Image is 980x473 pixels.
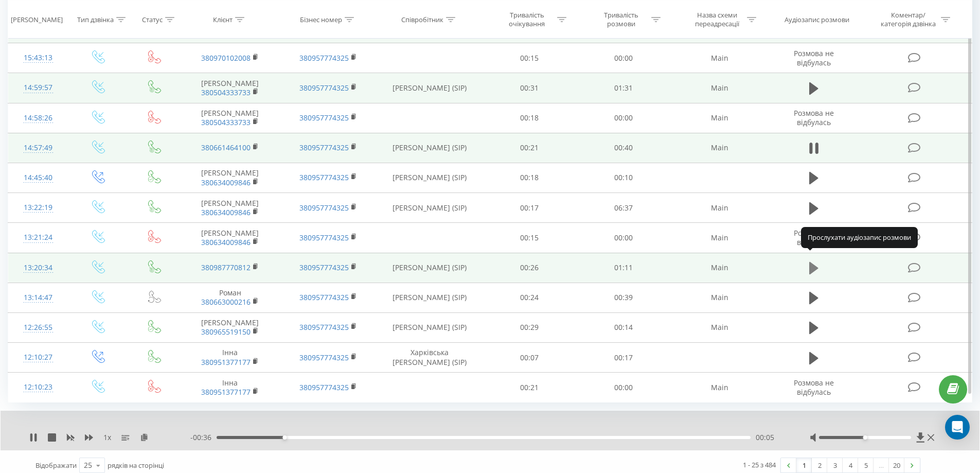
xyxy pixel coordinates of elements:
[689,11,744,28] div: Назва схеми переадресації
[670,283,768,312] td: Main
[401,15,443,24] div: Співробітник
[181,343,279,373] td: Інна
[577,133,671,163] td: 00:40
[35,461,77,470] span: Відображати
[201,297,251,307] a: 380663000216
[483,43,577,73] td: 00:15
[201,178,251,187] a: 380634009846
[181,73,279,103] td: [PERSON_NAME]
[945,415,970,440] div: Open Intercom Messenger
[19,48,58,68] div: 15:43:13
[19,258,58,278] div: 13:20:34
[201,327,251,337] a: 380965519150
[500,11,555,28] div: Тривалість очікування
[670,43,768,73] td: Main
[670,312,768,342] td: Main
[299,53,349,63] a: 380957774325
[794,228,834,247] span: Розмова не відбулась
[483,343,577,373] td: 00:07
[874,458,889,472] div: …
[889,458,904,472] a: 20
[300,15,342,24] div: Бізнес номер
[577,163,671,192] td: 00:10
[201,53,251,63] a: 380970102008
[19,227,58,248] div: 13:21:24
[299,172,349,182] a: 380957774325
[483,283,577,312] td: 00:24
[483,373,577,402] td: 00:21
[377,193,483,223] td: [PERSON_NAME] (SIP)
[827,458,843,472] a: 3
[201,387,251,397] a: 380951377177
[377,163,483,192] td: [PERSON_NAME] (SIP)
[19,347,58,367] div: 12:10:27
[858,458,874,472] a: 5
[577,343,671,373] td: 00:17
[377,312,483,342] td: [PERSON_NAME] (SIP)
[201,117,251,127] a: 380504333733
[181,163,279,192] td: [PERSON_NAME]
[181,283,279,312] td: Роман
[794,108,834,127] span: Розмова не відбулась
[577,253,671,283] td: 01:11
[670,373,768,402] td: Main
[19,288,58,308] div: 13:14:47
[377,283,483,312] td: [PERSON_NAME] (SIP)
[201,207,251,217] a: 380634009846
[670,103,768,133] td: Main
[19,108,58,128] div: 14:58:26
[299,292,349,302] a: 380957774325
[794,378,834,397] span: Розмова не відбулась
[181,373,279,402] td: Інна
[812,458,827,472] a: 2
[299,233,349,242] a: 380957774325
[577,373,671,402] td: 00:00
[801,227,918,248] div: Прослухати аудіозапис розмови
[483,253,577,283] td: 00:26
[11,15,63,24] div: [PERSON_NAME]
[670,193,768,223] td: Main
[299,113,349,122] a: 380957774325
[299,353,349,362] a: 380957774325
[863,435,867,440] div: Accessibility label
[670,73,768,103] td: Main
[756,432,774,443] span: 00:05
[108,461,164,470] span: рядків на сторінці
[878,11,938,28] div: Коментар/категорія дзвінка
[843,458,858,472] a: 4
[213,15,233,24] div: Клієнт
[483,133,577,163] td: 00:21
[201,143,251,152] a: 380661464100
[594,11,649,28] div: Тривалість розмови
[299,382,349,392] a: 380957774325
[577,312,671,342] td: 00:14
[283,435,287,440] div: Accessibility label
[19,168,58,188] div: 14:45:40
[577,103,671,133] td: 00:00
[299,83,349,93] a: 380957774325
[201,87,251,97] a: 380504333733
[201,237,251,247] a: 380634009846
[785,15,849,24] div: Аудіозапис розмови
[299,322,349,332] a: 380957774325
[19,138,58,158] div: 14:57:49
[577,223,671,253] td: 00:00
[483,193,577,223] td: 00:17
[483,312,577,342] td: 00:29
[377,253,483,283] td: [PERSON_NAME] (SIP)
[670,223,768,253] td: Main
[142,15,163,24] div: Статус
[794,48,834,67] span: Розмова не відбулась
[577,43,671,73] td: 00:00
[19,318,58,338] div: 12:26:55
[577,73,671,103] td: 01:31
[377,133,483,163] td: [PERSON_NAME] (SIP)
[377,343,483,373] td: Харківська [PERSON_NAME] (SIP)
[670,253,768,283] td: Main
[181,103,279,133] td: [PERSON_NAME]
[299,262,349,272] a: 380957774325
[796,458,812,472] a: 1
[181,193,279,223] td: [PERSON_NAME]
[483,103,577,133] td: 00:18
[577,193,671,223] td: 06:37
